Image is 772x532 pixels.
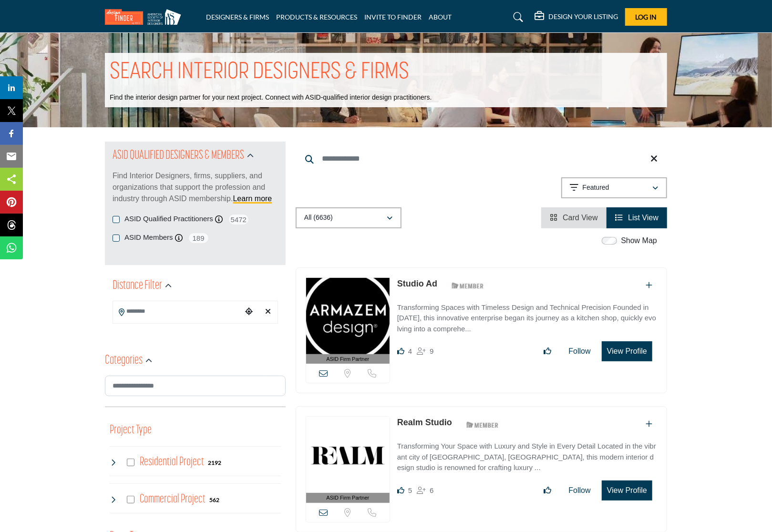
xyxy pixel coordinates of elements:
div: 2192 Results For Residential Project [208,458,222,467]
a: ABOUT [429,13,452,21]
label: ASID Members [124,232,173,243]
div: Followers [417,485,433,496]
a: ASID Firm Partner [306,417,390,503]
span: Card View [563,214,598,222]
input: ASID Members checkbox [113,235,120,242]
p: Featured [583,183,609,193]
span: Log In [636,13,657,21]
button: Follow [563,342,597,361]
a: Search [504,10,530,25]
a: Transforming Spaces with Timeless Design and Technical Precision Founded in [DATE], this innovati... [397,297,657,335]
a: Studio Ad [397,279,437,288]
img: Site Logo [105,9,186,25]
a: ASID Firm Partner [306,278,390,364]
input: Select Residential Project checkbox [127,459,134,466]
a: PRODUCTS & RESOURCES [276,13,357,21]
p: Studio Ad [397,277,437,290]
p: Find the interior design partner for your next project. Connect with ASID-qualified interior desi... [110,93,432,102]
button: Log In [625,8,667,26]
input: ASID Qualified Practitioners checkbox [113,216,120,223]
input: Search Keyword [296,147,667,170]
button: View Profile [602,341,652,361]
h1: SEARCH INTERIOR DESIGNERS & FIRMS [110,58,409,87]
span: 189 [188,232,209,244]
button: Project Type [110,421,152,440]
div: 562 Results For Commercial Project [210,495,220,504]
input: Select Commercial Project checkbox [127,496,134,503]
p: All (6636) [304,213,333,223]
button: View Profile [602,481,652,501]
p: Find Interior Designers, firms, suppliers, and organizations that support the profession and indu... [113,170,278,205]
span: 4 [408,347,412,355]
label: ASID Qualified Practitioners [124,214,213,225]
a: Add To List [646,420,652,428]
span: 9 [430,347,433,355]
p: Transforming Your Space with Luxury and Style in Every Detail Located in the vibrant city of [GEO... [397,441,657,473]
a: Learn more [233,194,272,203]
h4: Residential Project: Types of projects range from simple residential renovations to highly comple... [140,454,205,471]
p: Realm Studio [397,416,452,429]
div: Choose your current location [242,302,256,322]
h2: Distance Filter [113,277,162,295]
button: Like listing [538,481,558,500]
span: 5472 [228,214,249,225]
div: Clear search location [261,302,275,322]
h4: Commercial Project: Involve the design, construction, or renovation of spaces used for business p... [140,491,206,508]
span: List View [628,214,659,222]
label: Show Map [621,235,657,246]
span: 6 [430,486,433,494]
p: Transforming Spaces with Timeless Design and Technical Precision Founded in [DATE], this innovati... [397,302,657,335]
button: Like listing [538,342,558,361]
img: ASID Members Badge Icon [461,419,504,430]
div: Followers [417,346,433,357]
li: List View [607,207,667,228]
input: Search Category [105,376,286,396]
a: Realm Studio [397,418,452,427]
img: Realm Studio [306,417,390,493]
input: Search Location [113,302,242,321]
span: ASID Firm Partner [327,494,370,502]
i: Likes [397,348,404,355]
img: ASID Members Badge Icon [446,280,489,292]
i: Likes [397,487,404,494]
b: 562 [210,497,220,503]
a: View List [615,214,659,222]
div: DESIGN YOUR LISTING [535,11,618,23]
button: Follow [563,481,597,500]
a: Transforming Your Space with Luxury and Style in Every Detail Located in the vibrant city of [GEO... [397,435,657,473]
a: DESIGNERS & FIRMS [206,13,269,21]
h2: Categories [105,352,143,369]
a: View Card [550,214,598,222]
span: ASID Firm Partner [327,355,370,363]
b: 2192 [208,460,222,466]
h5: DESIGN YOUR LISTING [548,12,618,21]
a: Add To List [646,281,652,289]
span: 5 [408,486,412,494]
a: INVITE TO FINDER [364,13,422,21]
h2: ASID QUALIFIED DESIGNERS & MEMBERS [113,147,244,164]
li: Card View [541,207,607,228]
img: Studio Ad [306,278,390,354]
button: All (6636) [296,207,401,228]
button: Featured [561,177,667,198]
